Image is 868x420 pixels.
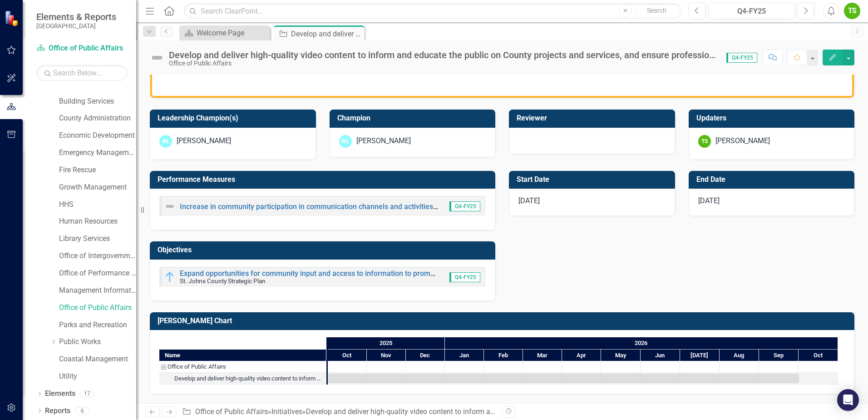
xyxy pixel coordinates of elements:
h3: Reviewer [517,114,671,122]
h3: Champion [337,114,491,122]
span: [DATE] [518,196,540,205]
a: HHS [59,200,136,210]
div: TS [698,135,711,148]
a: Building Services [59,96,136,107]
a: Initiatives [271,407,302,416]
a: Reports [45,406,70,416]
a: Office of Public Affairs [59,303,136,313]
h3: Performance Measures [158,175,491,184]
div: Q4-FY25 [711,6,792,17]
a: Utility [59,371,136,382]
input: Search ClearPoint... [184,3,682,19]
div: Sep [759,350,799,361]
h3: Updaters [696,114,850,122]
div: Office of Public Affairs [159,361,326,373]
div: 6 [75,407,89,415]
a: County Administration [59,113,136,124]
img: Not Defined [150,50,164,65]
div: Apr [562,350,601,361]
small: St. Johns County Strategic Plan [180,277,266,285]
a: Human Resources [59,216,136,227]
div: [PERSON_NAME] [177,136,231,146]
a: Expand opportunities for community input and access to information to promote awareness and under... [180,269,698,278]
a: Elements [45,389,75,399]
div: 2026 [445,337,838,349]
div: Jun [641,350,680,361]
small: [GEOGRAPHIC_DATA] [36,22,116,30]
div: Office of Public Affairs [169,60,717,67]
span: Q4-FY25 [449,272,480,282]
img: ClearPoint Strategy [5,10,20,26]
div: [PERSON_NAME] [356,136,411,146]
div: [PERSON_NAME] [715,136,770,146]
span: Search [647,7,666,14]
a: Public Works [59,337,136,347]
div: Develop and deliver high-quality video content to inform and educate the public on County project... [159,373,326,385]
h3: Start Date [517,175,671,184]
div: 17 [80,390,94,398]
a: Office of Public Affairs [36,43,127,54]
a: Welcome Page [182,27,268,39]
div: Office of Public Affairs [168,361,226,373]
div: Dec [406,350,445,361]
span: [DATE] [698,196,720,205]
span: Elements & Reports [36,11,116,22]
div: Develop and deliver high-quality video content to inform and educate the public on County project... [169,50,717,60]
div: Develop and deliver high-quality video content to inform and educate the public on County project... [174,373,323,385]
a: Emergency Management [59,148,136,158]
div: WL [159,135,172,148]
h3: Objectives [158,246,491,254]
img: Not Defined [164,201,175,212]
button: Search [634,5,680,17]
span: Q4-FY25 [449,201,480,211]
a: Increase in community participation in communication channels and activities measured year-over-year [180,202,518,211]
h3: Leadership Champion(s) [158,114,311,122]
div: Mar [523,350,562,361]
div: Task: Start date: 2025-10-01 End date: 2026-10-01 [159,373,326,385]
span: Q4-FY25 [726,53,757,63]
a: Office of Intergovernmental Affairs [59,251,136,261]
div: 2025 [328,337,445,349]
a: Office of Performance & Transparency [59,268,136,279]
a: Coastal Management [59,354,136,365]
div: Jul [680,350,720,361]
div: Nov [367,350,406,361]
div: Name [159,350,326,361]
a: Growth Management [59,182,136,193]
a: Fire Rescue [59,165,136,175]
div: Task: Office of Public Affairs Start date: 2025-10-01 End date: 2025-10-02 [159,361,326,373]
button: TS [844,3,860,19]
div: Aug [720,350,759,361]
div: Oct [328,350,367,361]
div: Task: Start date: 2025-10-01 End date: 2026-10-01 [328,374,799,383]
div: Jan [445,350,484,361]
h3: End Date [696,175,850,184]
div: May [601,350,641,361]
div: Feb [484,350,523,361]
div: Welcome Page [197,27,268,39]
a: Parks and Recreation [59,320,136,330]
div: Open Intercom Messenger [837,389,859,411]
a: Library Services [59,234,136,244]
button: Q4-FY25 [708,3,795,19]
div: » » [182,407,495,417]
h3: [PERSON_NAME] Chart [158,317,850,325]
input: Search Below... [36,65,127,81]
a: Management Information Systems [59,285,136,296]
div: Develop and deliver high-quality video content to inform and educate the public on County project... [291,28,362,40]
img: In Progress [164,271,175,282]
div: WL [339,135,352,148]
a: Office of Public Affairs [195,407,268,416]
div: Oct [799,350,838,361]
a: Economic Development [59,130,136,141]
